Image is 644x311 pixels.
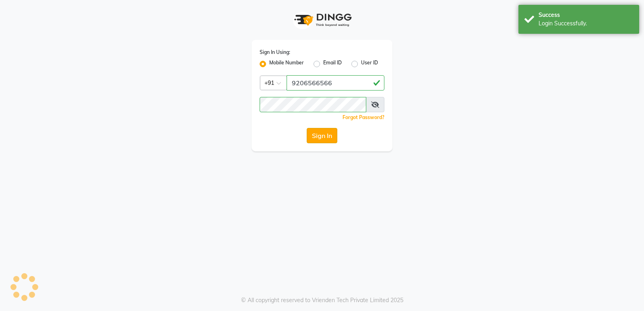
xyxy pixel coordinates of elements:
[260,49,290,56] label: Sign In Using:
[343,114,384,120] a: Forgot Password?
[539,19,633,28] div: Login Successfully.
[307,128,337,143] button: Sign In
[287,75,384,91] input: Username
[323,59,342,69] label: Email ID
[269,59,304,69] label: Mobile Number
[260,97,366,112] input: Username
[290,8,354,32] img: logo1.svg
[539,11,633,19] div: Success
[361,59,378,69] label: User ID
